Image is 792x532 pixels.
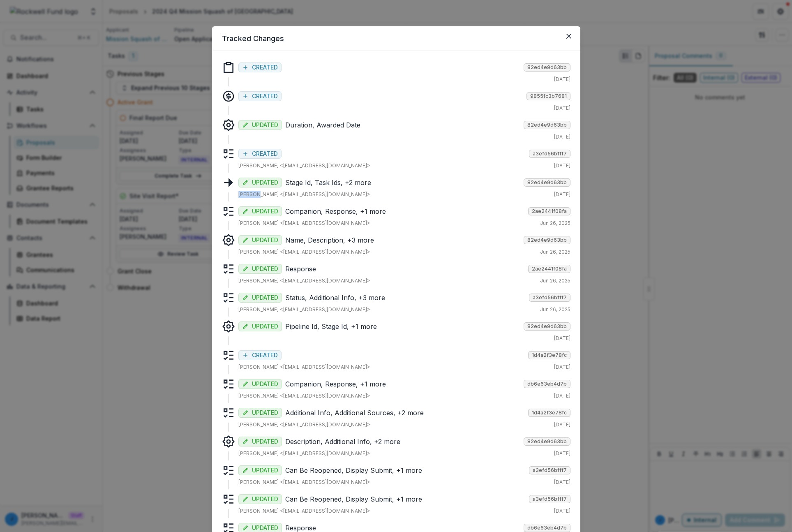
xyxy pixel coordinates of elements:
span: UPDATED [252,409,278,416]
span: UPDATED [252,467,278,474]
span: a3efd56bfff7 [529,466,570,474]
span: UPDATED [252,237,278,244]
span: db6e63eb4d7b [524,524,570,532]
span: UPDATED [252,294,278,301]
span: UPDATED [252,525,278,532]
p: [PERSON_NAME] <[EMAIL_ADDRESS][DOMAIN_NAME]> [238,220,370,227]
p: [DATE] [554,133,570,141]
span: CREATED [252,150,278,157]
span: UPDATED [252,381,278,388]
p: [PERSON_NAME] <[EMAIL_ADDRESS][DOMAIN_NAME]> [238,507,370,515]
p: [PERSON_NAME] <[EMAIL_ADDRESS][DOMAIN_NAME]> [238,162,370,169]
span: 2ae2441f08fa [528,265,570,273]
p: [DATE] [554,479,570,486]
p: Response [285,264,525,274]
p: [DATE] [554,507,570,515]
p: Additional Info, Additional Sources, +2 more [285,408,525,418]
p: [PERSON_NAME] <[EMAIL_ADDRESS][DOMAIN_NAME]> [238,392,370,400]
p: Stage Id, Task Ids, +2 more [285,178,520,187]
span: 82ed4e9d63bb [524,63,570,72]
span: UPDATED [252,323,278,330]
span: CREATED [252,64,278,71]
span: 82ed4e9d63bb [524,178,570,187]
p: [DATE] [554,162,570,169]
p: [PERSON_NAME] <[EMAIL_ADDRESS][DOMAIN_NAME]> [238,277,370,285]
p: Jun 26, 2025 [540,248,570,256]
header: Tracked Changes [212,26,580,51]
span: 2ae2441f08fa [528,207,570,215]
p: Jun 26, 2025 [540,277,570,285]
p: [DATE] [554,421,570,428]
p: Status, Additional Info, +3 more [285,293,526,303]
span: UPDATED [252,179,278,186]
p: [PERSON_NAME] <[EMAIL_ADDRESS][DOMAIN_NAME]> [238,450,370,457]
span: UPDATED [252,438,278,445]
span: a3efd56bfff7 [529,294,570,302]
p: Description, Additional Info, +2 more [285,437,520,446]
span: a3efd56bfff7 [529,150,570,158]
p: [DATE] [554,191,570,198]
span: 82ed4e9d63bb [524,437,570,446]
p: Jun 26, 2025 [540,306,570,313]
p: Companion, Response, +1 more [285,379,520,389]
span: CREATED [252,352,278,359]
p: Can Be Reopened, Display Submit, +1 more [285,494,526,504]
span: 82ed4e9d63bb [524,121,570,129]
span: CREATED [252,93,278,100]
p: [DATE] [554,335,570,342]
p: [DATE] [554,392,570,400]
p: [DATE] [554,104,570,112]
span: 82ed4e9d63bb [524,322,570,331]
p: [PERSON_NAME] <[EMAIL_ADDRESS][DOMAIN_NAME]> [238,363,370,371]
p: Pipeline Id, Stage Id, +1 more [285,322,520,331]
p: [DATE] [554,363,570,371]
span: UPDATED [252,208,278,215]
span: 82ed4e9d63bb [524,236,570,244]
p: Companion, Response, +1 more [285,206,525,216]
button: Close [562,30,575,43]
p: Duration, Awarded Date [285,120,520,130]
p: Can Be Reopened, Display Submit, +1 more [285,465,526,475]
p: [DATE] [554,450,570,457]
span: 1d4a2f3e78fc [528,351,570,359]
p: [PERSON_NAME] <[EMAIL_ADDRESS][DOMAIN_NAME]> [238,306,370,313]
span: UPDATED [252,122,278,129]
p: [PERSON_NAME] <[EMAIL_ADDRESS][DOMAIN_NAME]> [238,479,370,486]
span: UPDATED [252,496,278,503]
p: [PERSON_NAME] <[EMAIL_ADDRESS][DOMAIN_NAME]> [238,191,370,198]
p: [DATE] [554,76,570,83]
p: Jun 26, 2025 [540,220,570,227]
span: 9855fc3b7681 [526,92,570,100]
span: UPDATED [252,266,278,273]
p: [PERSON_NAME] <[EMAIL_ADDRESS][DOMAIN_NAME]> [238,421,370,428]
p: Name, Description, +3 more [285,235,520,245]
p: [PERSON_NAME] <[EMAIL_ADDRESS][DOMAIN_NAME]> [238,248,370,256]
span: 1d4a2f3e78fc [528,409,570,417]
span: db6e63eb4d7b [524,380,570,388]
span: a3efd56bfff7 [529,495,570,503]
